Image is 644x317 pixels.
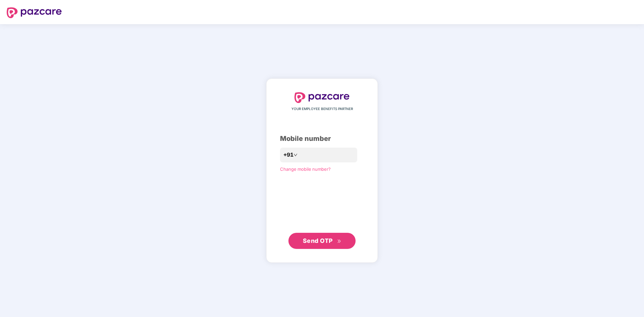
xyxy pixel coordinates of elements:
[280,134,364,144] div: Mobile number
[294,92,350,103] img: logo
[291,106,353,112] span: YOUR EMPLOYEE BENEFITS PARTNER
[337,239,341,244] span: double-right
[283,151,293,159] span: +91
[303,237,333,244] span: Send OTP
[280,166,331,172] a: Change mobile number?
[7,7,62,18] img: logo
[293,153,297,157] span: down
[288,233,356,249] button: Send OTPdouble-right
